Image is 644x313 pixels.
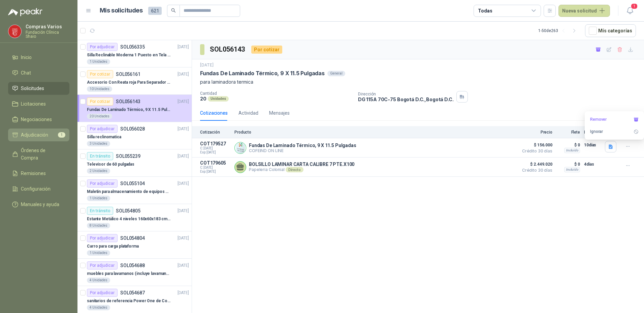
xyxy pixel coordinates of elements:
p: Fundación Clínica Shaio [26,30,69,38]
p: $ 0 [556,160,580,168]
p: [DATE] [178,208,189,214]
div: 4 Unidades [87,278,110,283]
span: Adjudicación [21,131,48,139]
div: Por cotizar [87,70,113,78]
span: $ 2.449.020 [519,160,552,168]
p: [DATE] [178,71,189,78]
a: Por adjudicarSOL055104[DATE] Maletin para almacenamiento de equipos medicos kits de primeros auxi... [77,177,192,204]
div: Actividad [238,109,258,117]
a: Órdenes de Compra [8,144,69,164]
div: Unidades [208,96,229,102]
p: para laminadora termica [200,78,636,86]
p: Silla Reclinable Moderna 1 Puesto en Tela Mecánica Praxis Elite Living [87,52,171,58]
a: Licitaciones [8,97,69,110]
span: 1 [631,3,638,9]
div: Todas [478,7,492,15]
span: Chat [21,69,31,77]
div: Por adjudicar [87,43,118,51]
p: Producto [234,130,515,135]
a: En tránsitoSOL054805[DATE] Estante Metálico 4 niveles 160x60x183 cm Fixser8 Unidades [77,204,192,231]
div: Por adjudicar [87,234,118,242]
p: Dirección [358,92,454,96]
p: 20 [200,96,206,102]
span: Negociaciones [21,116,52,123]
div: 1 - 50 de 263 [538,25,580,36]
button: Ignorar [587,126,641,137]
a: Inicio [8,51,69,64]
p: SOL054805 [116,208,140,213]
div: Incluido [564,148,580,153]
div: Por adjudicar [87,179,118,188]
a: Por adjudicarSOL054804[DATE] Carro para carga plataforma1 Unidades [77,231,192,259]
p: Precio [519,130,552,135]
p: Carro para carga plataforma [87,243,139,250]
p: [DATE] [178,126,189,132]
a: Manuales y ayuda [8,198,69,211]
div: Directo [286,167,303,172]
p: Fundas De Laminado Térmico, 9 X 11.5 Pulgadas [200,70,325,77]
p: [DATE] [178,235,189,241]
p: Televisor de 60 pulgadas [87,161,134,168]
span: C: [DATE] [200,166,230,170]
span: Exp: [DATE] [200,170,230,174]
button: Nueva solicitud [558,5,610,17]
div: Por adjudicar [87,125,118,133]
div: Cotizaciones [200,109,228,117]
a: Chat [8,66,69,79]
p: [DATE] [178,262,189,269]
p: Accesorio Con Reata roja Para Separador De Fila [87,79,171,86]
span: Configuración [21,185,51,193]
span: Crédito 30 días [519,168,552,172]
p: SOL056143 [116,99,140,104]
p: [DATE] [178,44,189,50]
a: Solicitudes [8,82,69,95]
div: Por cotizar [87,97,113,106]
div: Por cotizar [251,46,282,54]
p: Entrega [584,130,601,135]
p: Cotización [200,130,230,135]
a: Por cotizarSOL056143[DATE] Fundas De Laminado Térmico, 9 X 11.5 Pulgadas20 Unidades [77,95,192,122]
a: Configuración [8,182,69,195]
button: Mís categorías [585,24,636,37]
p: [DATE] [178,290,189,296]
p: SOL054687 [120,290,145,295]
p: SOL055104 [120,181,145,186]
p: Estante Metálico 4 niveles 160x60x183 cm Fixser [87,216,171,222]
p: Compras Varios [26,24,69,29]
p: [DATE] [200,62,214,68]
div: 8 Unidades [87,223,110,228]
h1: Mis solicitudes [100,6,143,16]
p: $ 0 [556,141,580,149]
span: 621 [148,7,162,15]
div: 1 Unidades [87,196,110,201]
p: SOL056028 [120,126,145,131]
p: Cantidad [200,91,353,96]
div: En tránsito [87,207,113,215]
a: Por cotizarSOL056161[DATE] Accesorio Con Reata roja Para Separador De Fila10 Unidades [77,67,192,95]
p: muebles para lavamanos (incluye lavamanos) [87,271,171,277]
div: General [327,71,345,76]
button: 1 [624,5,636,17]
p: sanitarios de referencia Power One de Corona [87,298,171,304]
div: 2 Unidades [87,168,110,174]
img: Company Logo [8,25,21,38]
div: 10 Unidades [87,86,112,92]
span: Órdenes de Compra [21,147,63,162]
span: Manuales y ayuda [21,201,59,208]
div: 20 Unidades [87,114,112,119]
span: Crédito 30 días [519,149,552,153]
p: Silla reclinomatica [87,134,121,140]
p: Flete [556,130,580,135]
p: COT179605 [200,160,230,166]
img: Logo peakr [8,8,42,16]
div: Incluido [564,167,580,172]
span: search [171,8,176,13]
p: Fundas De Laminado Térmico, 9 X 11.5 Pulgadas [87,107,171,113]
p: Maletin para almacenamiento de equipos medicos kits de primeros auxilios [87,189,171,195]
div: Mensajes [269,109,290,117]
span: Solicitudes [21,85,44,92]
p: BOLSILLO LAMINAR CARTA CALIBRE 7 PTE.X100 [249,162,354,167]
span: C: [DATE] [200,146,230,150]
img: Company Logo [235,142,246,153]
a: Por adjudicarSOL056335[DATE] Silla Reclinable Moderna 1 Puesto en Tela Mecánica Praxis Elite Livi... [77,40,192,67]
